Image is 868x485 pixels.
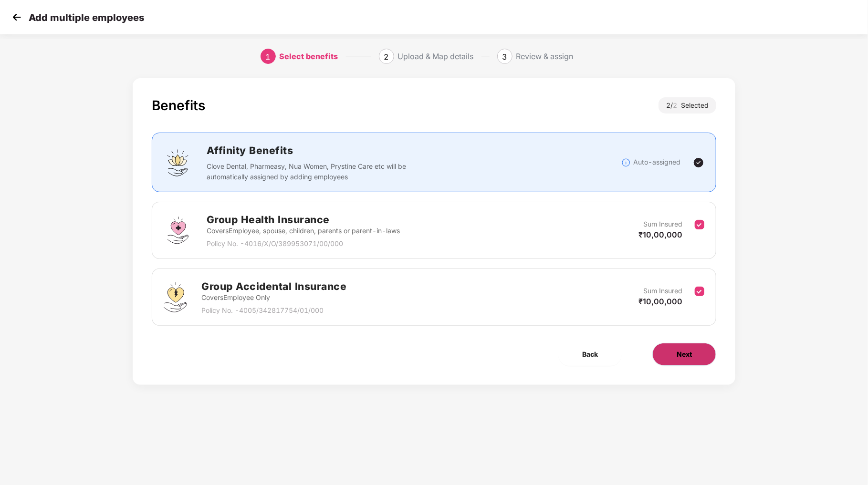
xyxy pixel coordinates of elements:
[633,157,680,167] p: Auto-assigned
[201,292,346,303] p: Covers Employee Only
[280,49,338,64] div: Select benefits
[207,143,549,158] h2: Affinity Benefits
[638,297,682,306] span: ₹10,00,000
[516,49,574,64] div: Review & assign
[643,286,682,296] p: Sum Insured
[10,10,24,24] img: svg+xml;base64,PHN2ZyB4bWxucz0iaHR0cDovL3d3dy53My5vcmcvMjAwMC9zdmciIHdpZHRoPSIzMCIgaGVpZ2h0PSIzMC...
[201,279,346,294] h2: Group Accidental Insurance
[398,49,474,64] div: Upload & Map details
[638,230,682,239] span: ₹10,00,000
[207,212,400,227] h2: Group Health Insurance
[502,52,507,62] span: 3
[207,238,400,249] p: Policy No. - 4016/X/O/389953071/00/000
[201,305,346,316] p: Policy No. - 4005/342817754/01/000
[29,12,144,23] p: Add multiple employees
[677,349,692,360] span: Next
[659,97,716,114] div: 2 / Selected
[621,158,631,167] img: svg+xml;base64,PHN2ZyBpZD0iSW5mb18tXzMyeDMyIiBkYXRhLW5hbWU9IkluZm8gLSAzMngzMiIgeG1sbnM9Imh0dHA6Ly...
[164,282,187,312] img: svg+xml;base64,PHN2ZyB4bWxucz0iaHR0cDovL3d3dy53My5vcmcvMjAwMC9zdmciIHdpZHRoPSI0OS4zMjEiIGhlaWdodD...
[643,219,682,229] p: Sum Insured
[384,52,389,62] span: 2
[673,101,681,109] span: 2
[652,343,716,366] button: Next
[693,157,704,168] img: svg+xml;base64,PHN2ZyBpZD0iVGljay0yNHgyNCIgeG1sbnM9Imh0dHA6Ly93d3cudzMub3JnLzIwMDAvc3ZnIiB3aWR0aD...
[164,148,192,177] img: svg+xml;base64,PHN2ZyBpZD0iQWZmaW5pdHlfQmVuZWZpdHMiIGRhdGEtbmFtZT0iQWZmaW5pdHkgQmVuZWZpdHMiIHhtbG...
[152,97,205,114] div: Benefits
[266,52,271,62] span: 1
[582,349,598,360] span: Back
[558,343,622,366] button: Back
[207,226,400,236] p: Covers Employee, spouse, children, parents or parent-in-laws
[207,161,412,182] p: Clove Dental, Pharmeasy, Nua Women, Prystine Care etc will be automatically assigned by adding em...
[164,216,192,245] img: svg+xml;base64,PHN2ZyBpZD0iR3JvdXBfSGVhbHRoX0luc3VyYW5jZSIgZGF0YS1uYW1lPSJHcm91cCBIZWFsdGggSW5zdX...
